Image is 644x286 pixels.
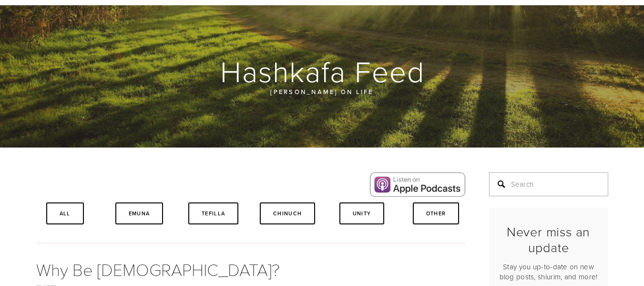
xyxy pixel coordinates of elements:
[115,202,164,224] a: Emuna
[260,202,315,224] a: Chinuch
[36,257,280,281] a: Why Be [DEMOGRAPHIC_DATA]?
[46,202,84,224] a: All
[36,56,609,86] h1: Hashkafa Feed
[93,86,551,97] p: [PERSON_NAME] on life
[497,262,600,282] p: Stay you up-to-date on new blog posts, shiurim, and more!
[188,202,238,224] a: Tefilla
[489,172,608,196] input: Search
[339,202,385,224] a: Unity
[497,224,600,255] h2: Never miss an update
[413,202,460,224] a: Other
